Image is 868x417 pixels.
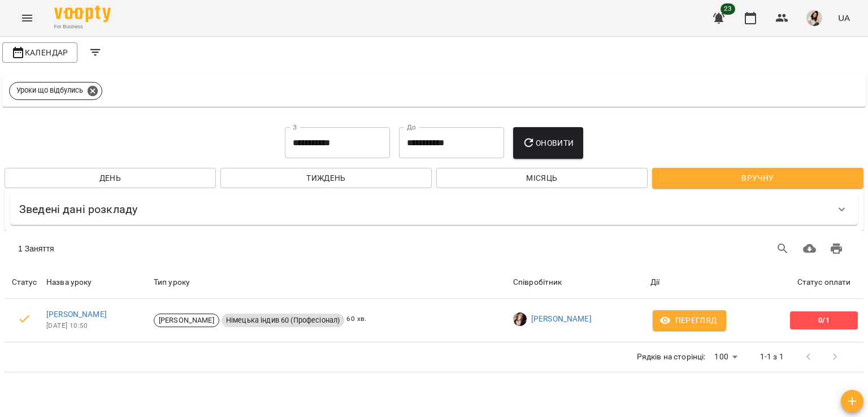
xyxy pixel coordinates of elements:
button: День [5,168,216,188]
div: Table Toolbar [5,231,863,267]
button: Вручну [652,168,863,188]
img: 73a143fceaa2059a5f66eb988b042312.jpg [806,10,822,26]
span: Місяць [445,171,639,185]
div: Статус оплати [787,276,861,289]
div: Уроки що відбулись [9,82,102,100]
span: Перегляд [662,314,717,327]
img: 64b3dfe931299b6d4d92560ac22b4872.jpeg [513,312,527,326]
button: UA [834,7,854,28]
a: [PERSON_NAME] [531,314,592,325]
button: Menu [14,5,41,32]
div: Дії [650,276,783,289]
p: Рядків на сторінці: [637,351,706,363]
span: Вручну [661,171,854,185]
span: 0/1 [814,315,834,325]
span: Німецька індив 60 (Професіонал) [222,315,345,325]
span: 60 хв. [346,314,366,327]
span: Тиждень [229,171,423,185]
span: For Business [54,23,111,31]
button: Календар [2,42,77,63]
div: Співробітник [513,276,646,289]
img: Voopty Logo [54,6,111,22]
button: Оновити [513,127,583,159]
div: 100 [710,349,741,365]
span: UA [838,12,850,24]
button: Filters [82,39,109,66]
span: Календар [11,46,68,59]
button: Місяць [436,168,648,188]
span: Оновити [522,136,574,150]
span: [PERSON_NAME] [154,315,219,325]
div: Зведені дані розкладу [10,194,858,225]
span: Уроки що відбулись [10,85,90,95]
span: 23 [721,3,735,15]
span: День [14,171,207,185]
button: Search [769,235,796,262]
span: [DATE] 10:50 [46,320,149,332]
div: 1 Заняття [18,243,411,254]
button: Друк [823,235,850,262]
button: Завантажити CSV [796,235,823,262]
button: Перегляд [653,310,726,331]
p: 1-1 з 1 [760,351,784,363]
div: Тип уроку [154,276,509,289]
button: Тиждень [220,168,432,188]
h6: Зведені дані розкладу [19,201,137,218]
a: [PERSON_NAME] [46,310,107,319]
div: Назва уроку [46,276,149,289]
div: Статус [5,276,44,289]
